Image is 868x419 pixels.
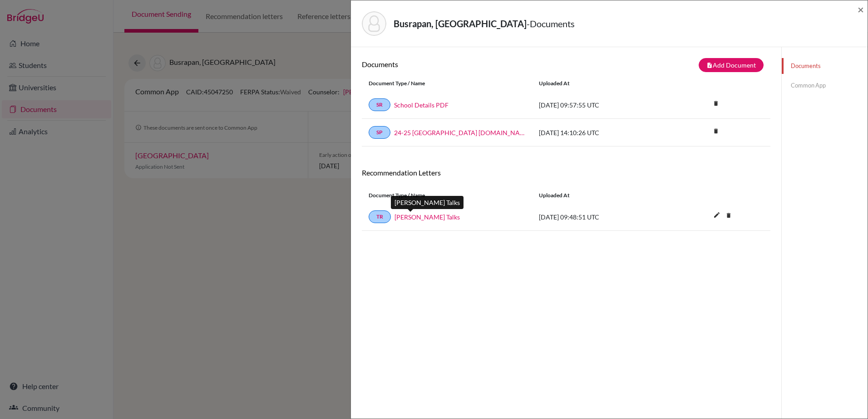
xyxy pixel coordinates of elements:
a: Common App [782,78,868,93]
div: Document Type / Name [362,191,532,200]
a: delete [709,126,723,138]
span: - Documents [527,18,575,29]
i: delete [722,209,735,222]
i: edit [710,208,724,222]
span: × [858,3,864,16]
h6: Documents [362,60,566,68]
strong: Busrapan, [GEOGRAPHIC_DATA] [394,18,527,29]
button: Close [858,4,864,15]
div: Uploaded at [532,191,668,200]
i: delete [709,124,723,138]
a: SP [369,126,390,139]
button: note_addAdd Document [699,58,764,72]
div: [DATE] 14:10:26 UTC [532,128,668,137]
button: edit [709,209,725,223]
div: [PERSON_NAME] Talks [391,196,464,209]
span: [DATE] 09:48:51 UTC [539,213,599,221]
h6: Recommendation Letters [362,168,770,177]
a: TR [369,210,391,223]
a: delete [722,210,735,222]
a: SR [369,98,390,111]
div: Document Type / Name [362,79,532,88]
div: Uploaded at [532,79,668,88]
i: note_add [706,62,713,68]
a: delete [709,98,723,110]
div: [DATE] 09:57:55 UTC [532,100,668,110]
a: [PERSON_NAME] Talks [395,212,460,222]
a: 24-25 [GEOGRAPHIC_DATA] [DOMAIN_NAME]_wide [394,128,525,137]
a: Documents [782,58,868,74]
i: delete [709,97,723,110]
a: School Details PDF [394,100,449,110]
